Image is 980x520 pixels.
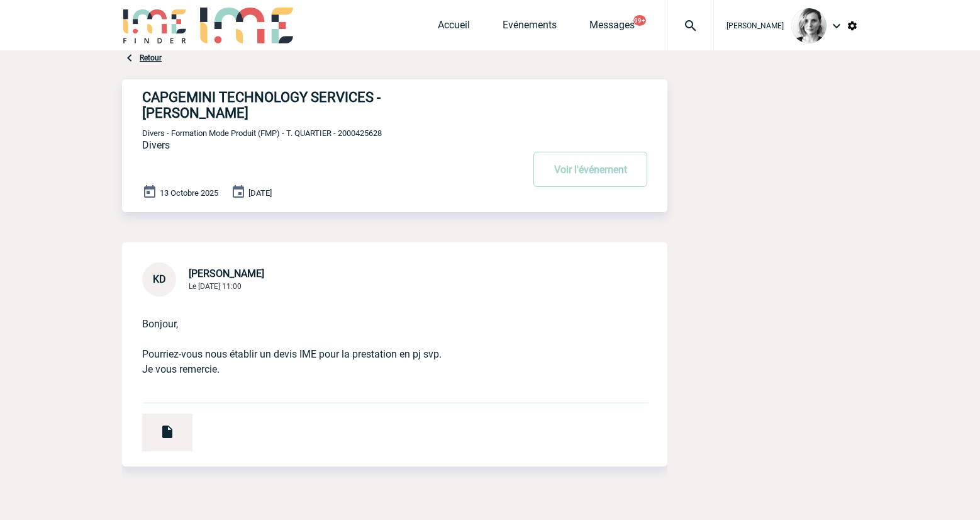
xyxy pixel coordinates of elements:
[153,273,166,285] span: KD
[122,421,192,432] a: FMP Location ChateauForm 13 14 octobre.pdf
[503,19,557,37] a: Evénements
[142,139,170,151] span: Divers
[438,19,470,37] a: Accueil
[142,128,382,138] span: Divers - Formation Mode Produit (FMP) - T. QUARTIER - 2000425628
[189,268,264,280] span: [PERSON_NAME]
[160,188,218,198] span: 13 Octobre 2025
[142,297,612,392] p: Bonjour, Pourriez-vous nous établir un devis IME pour la prestation en pj svp. Je vous remercie.
[727,21,784,30] span: [PERSON_NAME]
[633,15,646,26] button: 99+
[589,19,635,37] a: Messages
[533,152,647,187] button: Voir l'événement
[189,282,242,291] span: Le [DATE] 11:00
[140,54,162,62] a: Retour
[248,188,272,198] span: [DATE]
[122,8,187,43] img: IME-Finder
[142,89,485,121] h4: CAPGEMINI TECHNOLOGY SERVICES - [PERSON_NAME]
[791,8,827,43] img: 103019-1.png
